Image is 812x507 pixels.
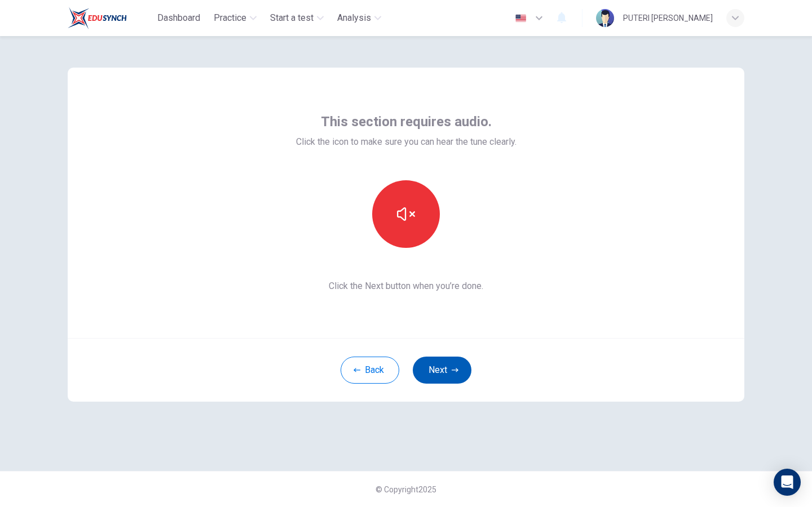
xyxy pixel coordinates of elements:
[376,485,436,494] span: © Copyright 2025
[413,357,471,384] button: Next
[214,11,246,25] span: Practice
[296,135,517,149] span: Click the icon to make sure you can hear the tune clearly.
[774,469,801,496] div: Open Intercom Messenger
[596,9,614,27] img: Profile picture
[321,113,492,131] span: This section requires audio.
[341,357,399,384] button: Back
[157,11,200,25] span: Dashboard
[623,11,713,25] div: PUTERI [PERSON_NAME]
[296,279,517,293] span: Click the Next button when you’re done.
[68,7,127,29] img: EduSynch logo
[333,8,386,28] button: Analysis
[153,8,205,28] button: Dashboard
[270,11,314,25] span: Start a test
[337,11,371,25] span: Analysis
[68,7,153,29] a: EduSynch logo
[266,8,328,28] button: Start a test
[514,14,528,23] img: en
[209,8,261,28] button: Practice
